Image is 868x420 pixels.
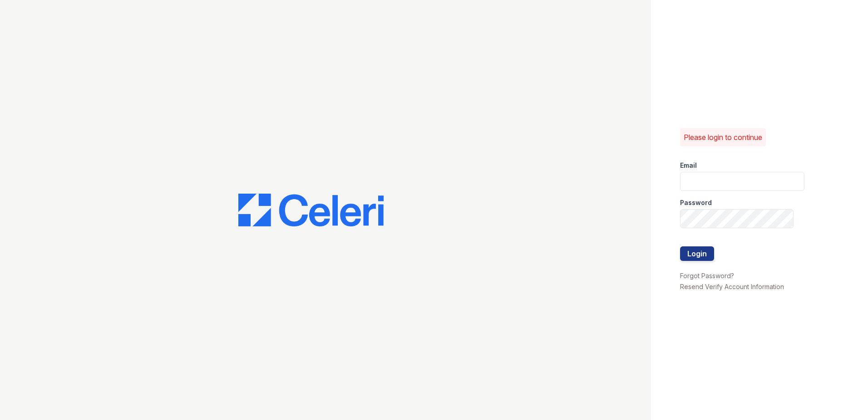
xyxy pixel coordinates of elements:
label: Password [680,198,712,207]
p: Please login to continue [684,132,762,143]
button: Login [680,246,714,261]
a: Forgot Password? [680,272,734,280]
img: CE_Logo_Blue-a8612792a0a2168367f1c8372b55b34899dd931a85d93a1a3d3e32e68fde9ad4.png [238,194,384,226]
a: Resend Verify Account Information [680,283,784,290]
label: Email [680,161,697,170]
